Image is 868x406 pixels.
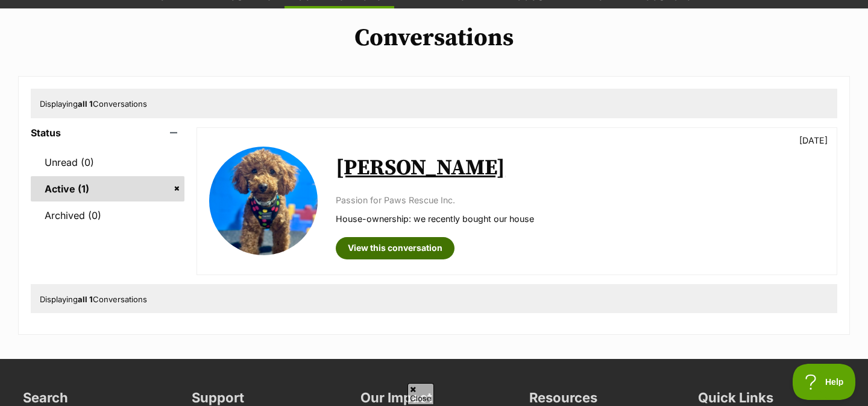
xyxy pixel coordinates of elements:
a: Archived (0) [31,203,184,228]
iframe: Help Scout Beacon - Open [793,364,856,400]
a: Active (1) [31,176,184,201]
p: House-ownership: we recently bought our house [336,212,825,225]
span: Close [407,383,434,404]
strong: all 1 [78,294,93,304]
img: Rhett [209,147,318,255]
span: Displaying Conversations [40,294,147,304]
strong: all 1 [78,99,93,109]
a: View this conversation [336,237,454,259]
a: [PERSON_NAME] [336,154,505,182]
header: Status [31,127,184,138]
a: Unread (0) [31,150,184,175]
span: Displaying Conversations [40,99,147,109]
p: Passion for Paws Rescue Inc. [336,194,825,206]
p: [DATE] [799,134,828,147]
